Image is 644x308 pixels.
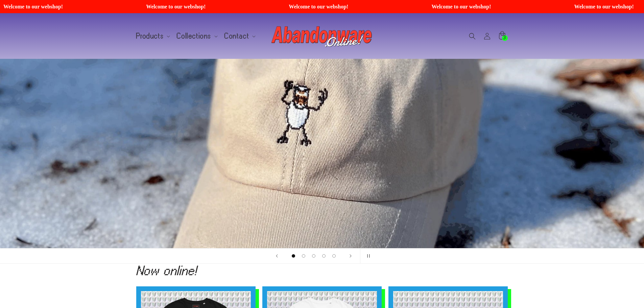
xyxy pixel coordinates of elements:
summary: Contact [220,29,258,43]
span: Welcome to our webshop! [431,3,565,10]
button: Previous slide [269,248,284,263]
button: Load slide 2 of 5 [299,251,309,261]
summary: Collections [173,29,220,43]
button: Load slide 1 of 5 [288,251,299,261]
button: Next slide [343,248,358,263]
span: Contact [224,33,249,39]
span: Welcome to our webshop! [146,3,280,10]
button: Load slide 5 of 5 [329,251,339,261]
button: Pause slideshow [360,248,375,263]
span: Products [136,33,164,39]
a: Abandonware [269,20,375,52]
button: Load slide 3 of 5 [309,251,319,261]
button: Load slide 4 of 5 [319,251,329,261]
summary: Search [465,29,480,44]
h2: Now online! [136,265,508,276]
img: Abandonware [271,23,373,50]
span: 3 [503,35,506,41]
span: Collections [177,33,211,39]
span: Welcome to our webshop! [289,3,423,10]
summary: Products [132,29,173,43]
span: Welcome to our webshop! [3,3,137,10]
